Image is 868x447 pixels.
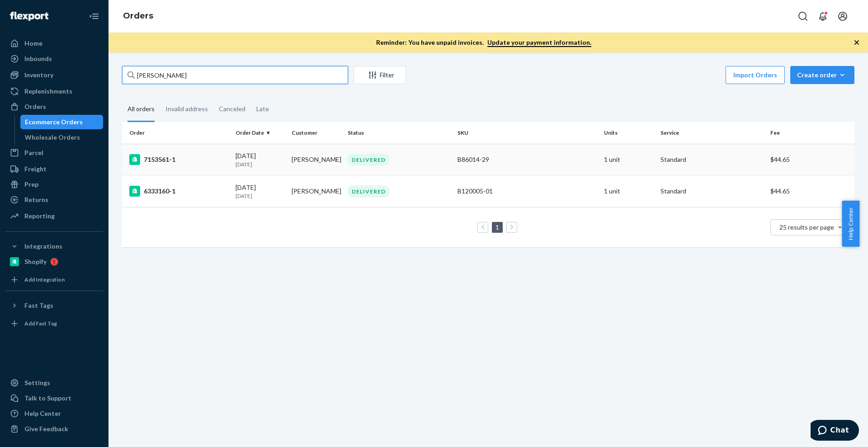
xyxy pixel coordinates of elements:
div: B120005-01 [458,187,597,196]
div: Parcel [24,148,43,157]
div: Home [24,39,42,48]
th: Order Date [232,122,288,144]
a: Orders [5,99,103,114]
a: Update your payment information. [487,38,591,47]
div: Talk to Support [24,394,71,403]
div: All orders [127,97,155,122]
div: Ecommerce Orders [25,118,83,127]
div: Customer [292,129,340,136]
button: Filter [354,66,406,84]
th: Units [600,122,656,144]
div: 7153561-1 [129,154,228,165]
button: Open Search Box [794,7,812,25]
th: SKU [454,122,600,144]
div: Returns [24,195,48,204]
td: 1 unit [600,144,656,175]
button: Open account menu [834,7,852,25]
div: Reporting [24,212,55,221]
div: Add Integration [24,276,65,283]
div: Replenishments [24,87,72,96]
div: Integrations [24,242,62,251]
button: Close Navigation [85,7,103,25]
td: $44.65 [767,144,854,175]
a: Orders [123,11,153,21]
div: Settings [24,378,50,387]
td: [PERSON_NAME] [288,144,344,175]
div: DELIVERED [348,154,390,166]
a: Wholesale Orders [20,130,104,145]
div: Create order [797,71,848,80]
td: [PERSON_NAME] [288,175,344,207]
div: Filter [354,71,406,80]
div: Prep [24,180,38,189]
div: Canceled [219,97,245,121]
button: Talk to Support [5,391,103,405]
td: 1 unit [600,175,656,207]
p: Standard [660,187,763,196]
a: Inbounds [5,52,103,66]
div: [DATE] [236,183,284,200]
div: Help Center [24,409,61,418]
th: Service [657,122,767,144]
a: Freight [5,162,103,176]
div: Freight [24,165,47,174]
div: Fast Tags [24,301,53,310]
div: [DATE] [236,151,284,168]
button: Give Feedback [5,422,103,436]
div: DELIVERED [348,185,390,198]
a: Add Integration [5,273,103,287]
iframe: Opens a widget where you can chat to one of our agents [811,420,859,442]
div: Invalid address [165,97,208,121]
span: 25 results per page [779,223,834,231]
div: Wholesale Orders [25,133,80,142]
button: Integrations [5,239,103,254]
a: Shopify [5,254,103,269]
div: Late [256,97,269,121]
p: Standard [660,155,763,164]
th: Order [122,122,232,144]
div: Inventory [24,71,53,80]
a: Page 1 is your current page [494,223,501,231]
a: Inventory [5,68,103,82]
div: Shopify [24,257,47,266]
div: B86014-29 [458,155,597,164]
button: Help Center [842,201,859,247]
a: Reporting [5,209,103,223]
p: Reminder: You have unpaid invoices. [376,38,591,47]
th: Fee [767,122,854,144]
div: Give Feedback [24,424,68,433]
a: Parcel [5,146,103,160]
button: Fast Tags [5,298,103,313]
td: $44.65 [767,175,854,207]
div: 6333160-1 [129,186,228,197]
a: Help Center [5,406,103,421]
button: Create order [790,66,854,84]
a: Prep [5,177,103,192]
a: Returns [5,193,103,207]
img: Flexport logo [10,12,48,21]
a: Home [5,36,103,51]
a: Add Fast Tag [5,316,103,331]
a: Settings [5,376,103,390]
input: Search orders [122,66,348,84]
a: Ecommerce Orders [20,115,104,129]
a: Replenishments [5,84,103,99]
div: Inbounds [24,54,52,63]
p: [DATE] [236,160,284,168]
ol: breadcrumbs [116,3,160,29]
p: [DATE] [236,192,284,200]
th: Status [344,122,454,144]
div: Orders [24,102,46,111]
button: Open notifications [814,7,832,25]
button: Import Orders [726,66,785,84]
div: Add Fast Tag [24,320,57,327]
